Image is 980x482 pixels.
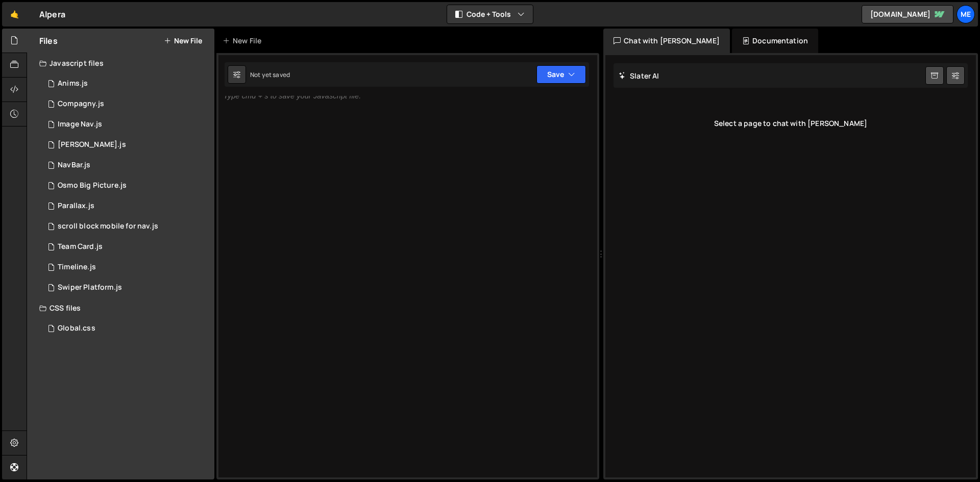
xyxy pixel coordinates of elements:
div: 16285/45494.js [39,135,214,155]
div: CSS files [27,298,214,318]
div: New File [223,36,265,46]
div: Select a page to chat with [PERSON_NAME] [614,103,968,144]
div: 16285/44080.js [39,94,214,114]
div: scroll block mobile for nav.js [58,222,158,231]
div: Javascript files [27,53,214,73]
a: Me [957,5,975,23]
div: Team Card.js [58,242,103,251]
div: Alpera [39,8,65,20]
div: 16285/45492.js [39,196,214,216]
div: NavBar.js [58,161,90,170]
h2: Slater AI [619,71,659,81]
button: Code + Tools [447,5,533,23]
div: Compagny.js [58,99,104,109]
div: Not yet saved [250,70,290,79]
div: Chat with [PERSON_NAME] [603,29,730,53]
button: New File [164,37,202,45]
div: Documentation [732,29,818,53]
div: 16285/44875.js [39,257,214,277]
div: Osmo Big Picture.js [58,181,127,190]
button: Save [536,65,586,84]
a: [DOMAIN_NAME] [862,5,953,23]
div: 16285/46368.js [39,114,214,135]
div: [PERSON_NAME].js [58,140,126,149]
div: Swiper Platform.js [58,283,122,292]
div: 16285/43961.js [39,277,214,298]
div: 16285/44842.js [39,175,214,196]
div: Image Nav.js [58,120,102,129]
a: 🤙 [2,2,27,27]
div: 16285/46636.js [39,216,214,237]
div: Global.css [58,324,95,333]
div: 16285/43939.js [39,237,214,257]
div: Timeline.js [58,263,96,272]
div: 16285/43940.css [39,318,214,339]
div: Anims.js [58,79,88,88]
h2: Files [39,35,58,46]
div: 16285/44885.js [39,155,214,175]
div: 16285/44894.js [39,73,214,94]
div: Parallax.js [58,201,94,211]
